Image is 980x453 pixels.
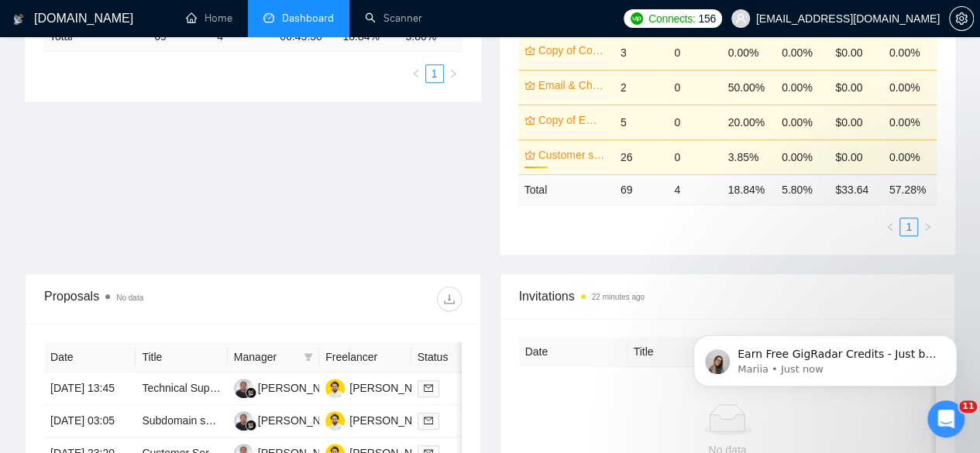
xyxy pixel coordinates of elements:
[881,218,899,236] li: Previous Page
[668,105,721,139] td: 0
[407,64,425,83] button: left
[426,65,443,82] a: 1
[899,218,918,236] li: 1
[829,174,882,204] td: $ 33.64
[301,345,316,369] span: filter
[722,70,775,105] td: 50.00%
[418,348,481,365] span: Status
[519,337,628,367] th: Date
[538,77,605,94] a: Email & Chat Support - customer support S-1
[136,372,227,405] td: Technical Support (AI agency)
[949,6,974,31] button: setting
[325,414,438,426] a: HM[PERSON_NAME]
[424,416,433,425] span: mail
[614,35,668,70] td: 3
[116,293,143,302] span: No data
[411,69,421,78] span: left
[246,387,256,398] img: gigradar-bm.png
[325,411,345,431] img: HM
[44,287,253,311] div: Proposals
[44,405,136,438] td: [DATE] 03:05
[282,12,334,25] span: Dashboard
[775,174,829,204] td: 5.80 %
[186,12,232,25] a: homeHome
[518,174,614,204] td: Total
[319,342,411,372] th: Freelancer
[524,115,535,125] span: crown
[722,35,775,70] td: 0.00%
[668,35,721,70] td: 0
[628,337,736,367] th: Title
[349,412,438,429] div: [PERSON_NAME]
[44,372,136,405] td: [DATE] 13:45
[959,400,977,413] span: 11
[881,218,899,236] button: left
[631,12,643,25] img: upwork-logo.png
[670,303,980,411] iframe: Intercom notifications message
[668,139,721,174] td: 0
[614,70,668,105] td: 2
[142,382,287,394] a: Technical Support (AI agency)
[538,146,605,163] a: Customer support - Humayun
[698,10,715,27] span: 156
[614,105,668,139] td: 5
[775,139,829,174] td: 0.00%
[365,12,422,25] a: searchScanner
[775,105,829,139] td: 0.00%
[918,218,937,236] button: right
[424,383,433,393] span: mail
[614,139,668,174] td: 26
[449,69,458,78] span: right
[927,400,965,438] iframe: Intercom live chat
[722,139,775,174] td: 3.85%
[425,64,444,83] li: 1
[538,112,605,129] a: Copy of Email & Chat Support - customer support S-1
[722,105,775,139] td: 20.00%
[234,414,347,426] a: RS[PERSON_NAME]
[349,379,438,396] div: [PERSON_NAME]
[949,12,974,25] a: setting
[246,420,256,431] img: gigradar-bm.png
[519,287,937,306] span: Invitations
[648,10,695,27] span: Connects:
[444,64,462,83] li: Next Page
[883,174,937,204] td: 57.28 %
[775,35,829,70] td: 0.00%
[437,287,462,311] button: download
[234,348,297,365] span: Manager
[775,70,829,105] td: 0.00%
[829,35,882,70] td: $0.00
[44,342,136,372] th: Date
[258,412,347,429] div: [PERSON_NAME]
[444,64,462,83] button: right
[923,222,932,232] span: right
[136,342,227,372] th: Title
[524,45,535,56] span: crown
[614,174,668,204] td: 69
[438,293,461,305] span: download
[142,414,303,427] a: Subdomain set up - Tech Support
[13,7,24,32] img: logo
[325,379,345,398] img: HM
[136,405,227,438] td: Subdomain set up - Tech Support
[668,70,721,105] td: 0
[538,42,605,59] a: Copy of Copy of Email & Chat Support - customer support S-1
[228,342,319,372] th: Manager
[900,218,917,235] a: 1
[885,222,895,232] span: left
[524,80,535,91] span: crown
[592,293,645,301] time: 22 minutes ago
[325,381,438,393] a: HM[PERSON_NAME]
[883,139,937,174] td: 0.00%
[668,174,721,204] td: 4
[722,174,775,204] td: 18.84 %
[918,218,937,236] li: Next Page
[950,12,973,25] span: setting
[883,70,937,105] td: 0.00%
[258,379,347,396] div: [PERSON_NAME]
[234,411,253,431] img: RS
